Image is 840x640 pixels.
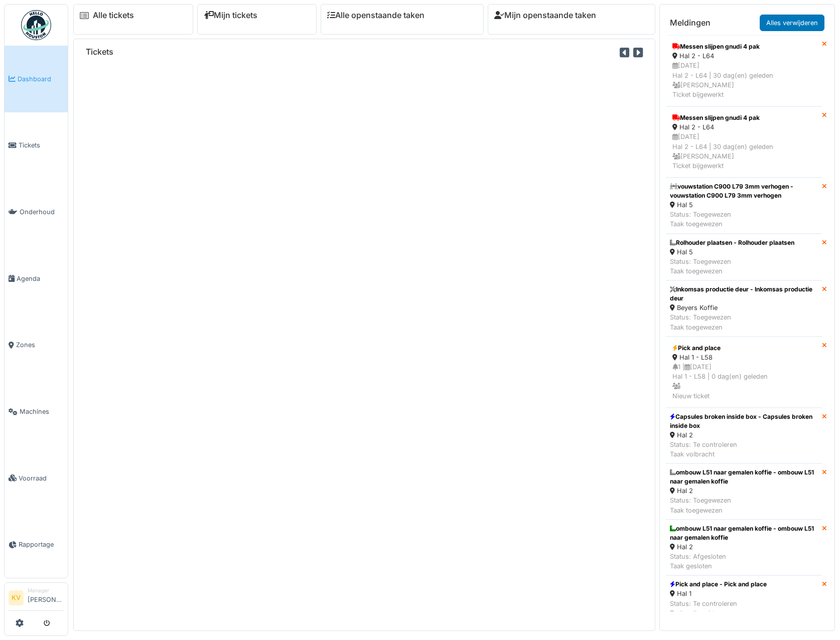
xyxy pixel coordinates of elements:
div: Status: Toegewezen Taak toegewezen [670,496,818,515]
a: Machines [5,378,68,445]
a: Pick and place Hal 1 - L58 1 |[DATE]Hal 1 - L58 | 0 dag(en) geleden Nieuw ticket [666,337,822,408]
span: Dashboard [18,74,64,84]
div: Hal 5 [670,247,794,257]
div: Manager [28,587,64,594]
span: Rapportage [19,540,64,549]
a: Messen slijpen gnudi 4 pak Hal 2 - L64 [DATE]Hal 2 - L64 | 30 dag(en) geleden [PERSON_NAME]Ticket... [666,106,822,178]
a: Alle tickets [93,11,134,20]
a: Alle openstaande taken [327,11,425,20]
div: Messen slijpen gnudi 4 pak [672,113,815,122]
a: ombouw L51 naar gemalen koffie - ombouw L51 naar gemalen koffie Hal 2 Status: AfgeslotenTaak gesl... [666,520,822,576]
a: Alles verwijderen [760,15,824,31]
h6: Tickets [86,47,113,57]
div: Status: Toegewezen Taak toegewezen [670,257,794,276]
div: Status: Toegewezen Taak toegewezen [670,312,818,332]
a: Capsules broken inside box - Capsules broken inside box Hal 2 Status: Te controlerenTaak volbracht [666,408,822,464]
div: Hal 2 - L64 [672,122,815,132]
div: Hal 2 - L64 [672,51,815,61]
a: Voorraad [5,445,68,512]
div: [DATE] Hal 2 - L64 | 30 dag(en) geleden [PERSON_NAME] Ticket bijgewerkt [672,61,815,99]
span: Onderhoud [20,207,64,217]
div: Hal 2 [670,486,818,496]
a: Inkomsas productie deur - Inkomsas productie deur Beyers Koffie Status: ToegewezenTaak toegewezen [666,280,822,337]
div: ombouw L51 naar gemalen koffie - ombouw L51 naar gemalen koffie [670,524,818,542]
a: Dashboard [5,46,68,112]
div: Pick and place [672,344,815,353]
div: Status: Afgesloten Taak gesloten [670,552,818,571]
a: Tickets [5,112,68,179]
div: [DATE] Hal 2 - L64 | 30 dag(en) geleden [PERSON_NAME] Ticket bijgewerkt [672,132,815,171]
span: Zones [16,340,64,350]
div: Hal 2 [670,542,818,552]
a: Agenda [5,245,68,312]
div: Capsules broken inside box - Capsules broken inside box [670,412,818,430]
div: Inkomsas productie deur - Inkomsas productie deur [670,285,818,303]
div: Hal 1 [670,589,767,598]
div: Status: Te controleren Taak volbracht [670,599,767,618]
img: Badge_color-CXgf-gQk.svg [21,10,51,40]
div: 1 | [DATE] Hal 1 - L58 | 0 dag(en) geleden Nieuw ticket [672,362,815,401]
div: Status: Te controleren Taak volbracht [670,440,818,459]
a: Mijn tickets [204,11,257,20]
a: Rolhouder plaatsen - Rolhouder plaatsen Hal 5 Status: ToegewezenTaak toegewezen [666,234,822,281]
div: ombouw L51 naar gemalen koffie - ombouw L51 naar gemalen koffie [670,468,818,486]
div: Beyers Koffie [670,303,818,312]
span: Agenda [17,274,64,283]
a: Rapportage [5,512,68,578]
span: Machines [20,407,64,416]
div: Messen slijpen gnudi 4 pak [672,42,815,51]
li: KV [9,590,24,605]
a: Zones [5,312,68,379]
a: Onderhoud [5,179,68,245]
span: Tickets [19,140,64,150]
div: Rolhouder plaatsen - Rolhouder plaatsen [670,238,794,247]
a: ombouw L51 naar gemalen koffie - ombouw L51 naar gemalen koffie Hal 2 Status: ToegewezenTaak toeg... [666,463,822,520]
div: Hal 1 - L58 [672,353,815,362]
div: vouwstation C900 L79 3mm verhogen - vouwstation C900 L79 3mm verhogen [670,182,818,200]
a: KV Manager[PERSON_NAME] [9,587,64,611]
a: Messen slijpen gnudi 4 pak Hal 2 - L64 [DATE]Hal 2 - L64 | 30 dag(en) geleden [PERSON_NAME]Ticket... [666,35,822,106]
span: Voorraad [19,473,64,483]
div: Pick and place - Pick and place [670,580,767,589]
div: Status: Toegewezen Taak toegewezen [670,210,818,229]
div: Hal 2 [670,430,818,440]
a: Pick and place - Pick and place Hal 1 Status: Te controlerenTaak volbracht [666,575,822,622]
a: Mijn openstaande taken [494,11,596,20]
a: vouwstation C900 L79 3mm verhogen - vouwstation C900 L79 3mm verhogen Hal 5 Status: ToegewezenTaa... [666,178,822,234]
h6: Meldingen [670,18,711,28]
li: [PERSON_NAME] [28,587,64,608]
div: Hal 5 [670,200,818,210]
